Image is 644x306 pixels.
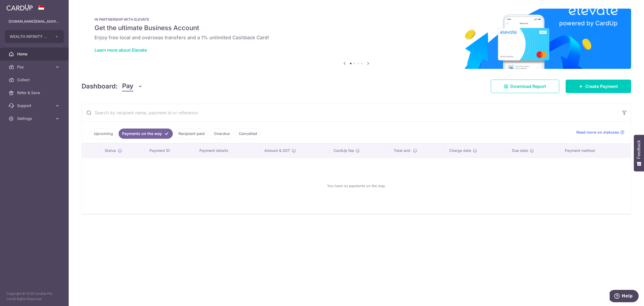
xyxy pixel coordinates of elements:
span: Due date [512,148,528,153]
img: Renovation banner [82,9,631,69]
button: Pay [122,81,143,91]
span: Status [105,148,116,153]
a: Download Report [491,80,559,93]
span: Support [17,103,53,108]
span: WEALTH INFINITY PTE. LTD. [10,34,49,39]
h5: Get the ultimate Business Account [94,24,618,32]
span: Pay [17,64,53,70]
th: Payment method [561,144,631,158]
span: Total amt. [394,148,411,153]
button: WEALTH INFINITY PTE. LTD. [5,30,64,43]
span: Pay [122,81,133,91]
span: Amount & GST [264,148,290,153]
span: Home [17,51,53,57]
p: IN PARTNERSHIP WITH ELEVATE [94,17,618,22]
a: Recipient paid [175,129,208,139]
a: Read more on statuses [576,130,624,135]
span: Download Report [510,83,546,90]
button: Feedback - Show survey [634,135,644,171]
span: Settings [17,116,53,121]
h6: Enjoy free local and overseas transfers and a 1% unlimited Cashback Card! [94,34,618,41]
span: CardUp fee [334,148,354,153]
span: Collect [17,77,53,83]
a: Cancelled [235,129,261,139]
span: Charge date [449,148,471,153]
a: Upcoming [90,129,116,139]
a: Overdue [210,129,233,139]
a: Learn more about Elevate [94,47,147,53]
th: Payment ID [145,144,195,158]
div: You have no payments on the way. [88,162,624,209]
th: Payment details [195,144,260,158]
iframe: Opens a widget where you can find more information [610,290,639,303]
img: CardUp [6,4,33,11]
span: Read more on statuses [576,130,619,135]
span: Feedback [636,140,641,159]
a: Create Payment [566,80,631,93]
p: [DOMAIN_NAME][EMAIL_ADDRESS][DOMAIN_NAME] [9,19,60,24]
h4: Dashboard: [82,81,118,91]
input: Search by recipient name, payment id or reference [82,104,618,121]
span: Refer & Save [17,90,53,95]
a: Payments on the way [119,129,173,139]
span: Create Payment [585,83,618,90]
